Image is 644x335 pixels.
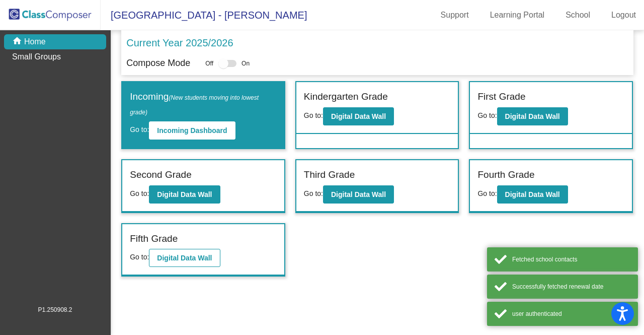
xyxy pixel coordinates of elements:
[304,189,323,197] span: Go to:
[304,168,355,182] label: Third Grade
[130,168,192,182] label: Second Grade
[482,7,553,23] a: Learning Portal
[130,232,178,246] label: Fifth Grade
[497,185,568,204] button: Digital Data Wall
[12,36,24,48] mat-icon: home
[149,121,235,140] button: Incoming Dashboard
[130,189,149,197] span: Go to:
[24,36,46,48] p: Home
[149,185,220,204] button: Digital Data Wall
[130,94,259,116] span: (New students moving into lowest grade)
[126,35,233,50] p: Current Year 2025/2026
[130,253,149,261] span: Go to:
[557,7,598,23] a: School
[505,112,560,120] b: Digital Data Wall
[477,90,525,104] label: First Grade
[477,111,497,119] span: Go to:
[603,7,644,23] a: Logout
[12,51,61,63] p: Small Groups
[512,255,630,264] div: Fetched school contacts
[331,112,386,120] b: Digital Data Wall
[130,125,149,133] span: Go to:
[477,189,497,197] span: Go to:
[331,190,386,198] b: Digital Data Wall
[323,185,394,204] button: Digital Data Wall
[512,309,630,318] div: user authenticated
[205,59,213,68] span: Off
[304,90,388,104] label: Kindergarten Grade
[323,107,394,125] button: Digital Data Wall
[505,190,560,198] b: Digital Data Wall
[477,168,534,182] label: Fourth Grade
[157,190,212,198] b: Digital Data Wall
[101,7,307,23] span: [GEOGRAPHIC_DATA] - [PERSON_NAME]
[304,111,323,119] span: Go to:
[512,282,630,291] div: Successfully fetched renewal date
[433,7,477,23] a: Support
[242,59,250,68] span: On
[157,126,227,135] b: Incoming Dashboard
[157,254,212,262] b: Digital Data Wall
[130,90,277,118] label: Incoming
[497,107,568,125] button: Digital Data Wall
[149,249,220,267] button: Digital Data Wall
[126,56,190,70] p: Compose Mode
